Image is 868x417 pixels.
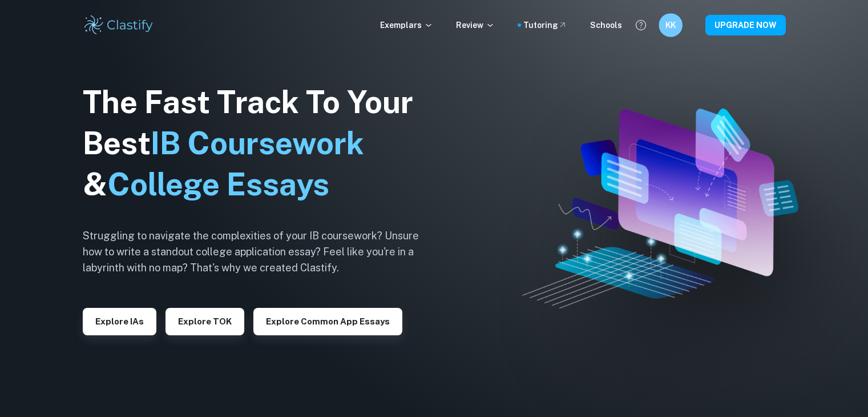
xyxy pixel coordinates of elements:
button: Explore IAs [83,308,156,335]
button: Help and Feedback [631,15,651,35]
h6: KK [664,19,677,32]
span: IB Coursework [151,125,364,161]
button: UPGRADE NOW [705,15,786,35]
img: Clastify logo [83,14,155,37]
button: Explore Common App essays [253,308,402,335]
button: KK [659,13,683,37]
span: College Essays [107,166,329,202]
a: Explore IAs [83,315,156,326]
p: Exemplars [380,19,433,31]
a: Explore TOK [165,315,244,326]
p: Review [456,19,495,31]
h1: The Fast Track To Your Best & [83,82,437,205]
a: Tutoring [523,19,567,31]
button: Explore TOK [165,308,244,335]
h6: Struggling to navigate the complexities of your IB coursework? Unsure how to write a standout col... [83,228,437,276]
a: Explore Common App essays [253,315,402,326]
img: Clastify hero [522,109,799,308]
a: Schools [590,19,622,31]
